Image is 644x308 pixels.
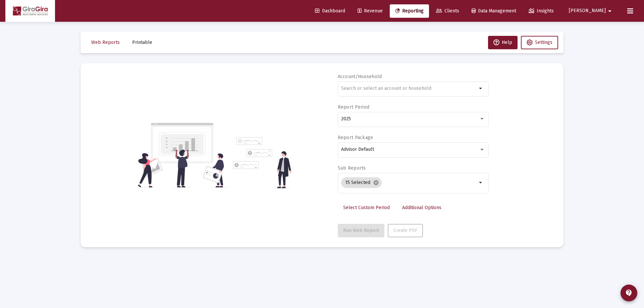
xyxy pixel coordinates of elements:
a: Clients [431,4,465,18]
mat-icon: contact_support [625,289,633,297]
span: Clients [436,8,459,14]
button: Printable [127,36,158,49]
span: 2025 [341,116,351,122]
label: Report Period [338,104,370,110]
span: Help [493,40,512,45]
a: Reporting [390,4,429,18]
span: Insights [529,8,554,14]
span: Settings [535,40,552,45]
a: Data Management [466,4,522,18]
span: Web Reports [91,40,120,45]
span: [PERSON_NAME] [569,8,606,14]
mat-icon: arrow_drop_down [606,4,614,18]
mat-icon: cancel [373,180,379,186]
label: Report Package [338,135,373,140]
button: Help [488,36,518,49]
span: Select Custom Period [343,205,390,210]
label: Sub Reports [338,165,366,171]
button: Web Reports [86,36,125,49]
span: Create PDF [393,228,417,233]
span: Printable [132,40,152,45]
a: Revenue [352,4,388,18]
mat-chip: 15 Selected [341,177,382,188]
mat-chip-list: Selection [341,176,477,189]
img: Dashboard [10,4,50,18]
input: Search or select an account or household [341,86,477,91]
label: Account/Household [338,74,382,79]
button: Settings [521,36,558,49]
button: Run Web Report [338,224,384,237]
mat-icon: arrow_drop_down [477,84,485,93]
a: Dashboard [310,4,351,18]
a: Insights [523,4,559,18]
button: Create PDF [388,224,423,237]
span: Revenue [358,8,383,14]
span: Run Web Report [343,228,379,233]
span: Reporting [395,8,424,14]
span: Advisor Default [341,146,374,152]
span: Data Management [472,8,516,14]
span: Additional Options [402,205,441,210]
button: [PERSON_NAME] [561,4,622,17]
img: reporting [137,122,229,188]
span: Dashboard [315,8,345,14]
mat-icon: arrow_drop_down [477,179,485,187]
img: reporting-alt [233,137,291,188]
